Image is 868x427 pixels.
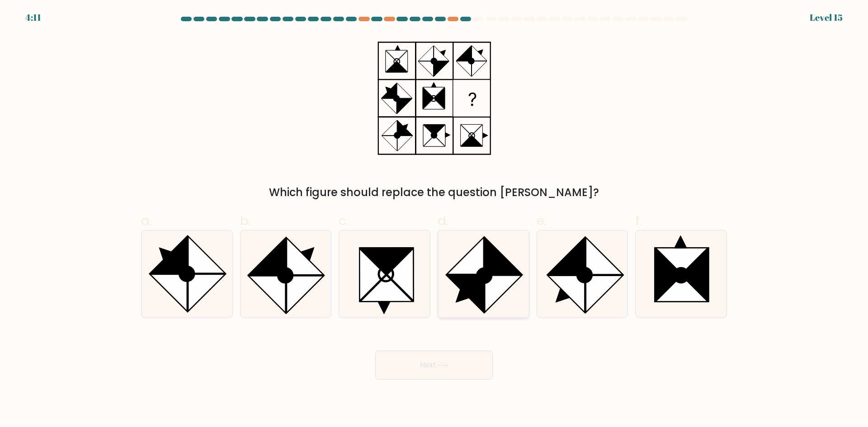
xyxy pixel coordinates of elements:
span: c. [339,212,349,230]
span: a. [141,212,152,230]
div: 4:11 [25,11,41,24]
button: Next [375,351,493,380]
span: f. [635,212,642,230]
div: Which figure should replace the question [PERSON_NAME]? [146,184,722,201]
div: Level 15 [810,11,843,24]
span: e. [537,212,547,230]
span: b. [240,212,251,230]
span: d. [438,212,448,230]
